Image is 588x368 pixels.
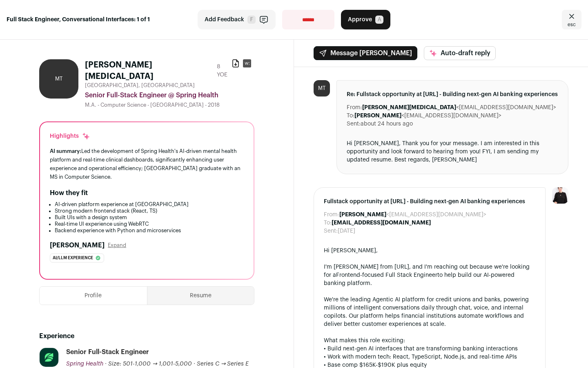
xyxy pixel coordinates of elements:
[198,10,276,29] button: Add Feedback F
[424,46,496,60] button: Auto-draft reply
[147,287,254,305] button: Resume
[347,90,558,99] span: Re: Fullstack opportunity at [URL] - Building next-gen AI banking experiences
[324,197,535,206] span: Fullstack opportunity at [URL] - Building next-gen AI banking experiences
[85,102,254,108] div: M.A. - Computer Science - [GEOGRAPHIC_DATA] - 2018
[362,103,556,112] dd: <[EMAIL_ADDRESS][DOMAIN_NAME]>
[50,148,81,154] span: AI summary:
[324,247,535,255] div: Hi [PERSON_NAME],
[324,337,535,345] div: What makes this role exciting:
[568,21,576,28] span: esc
[197,361,249,367] span: Series C → Series E
[347,120,361,128] dt: Sent:
[55,227,244,234] li: Backend experience with Python and microservices
[85,90,254,100] div: Senior Full-Stack Engineer @ Spring Health
[85,59,214,82] h1: [PERSON_NAME][MEDICAL_DATA]
[55,214,244,221] li: Built UIs with a design system
[324,219,332,227] dt: To:
[347,112,354,120] dt: To:
[324,227,338,235] dt: Sent:
[375,16,383,24] span: A
[348,16,372,24] span: Approve
[338,227,355,235] dd: [DATE]
[361,120,413,128] dd: about 24 hours ago
[50,132,90,140] div: Highlights
[339,212,386,218] b: [PERSON_NAME]
[324,353,535,361] div: • Work with modern tech: React, TypeScript, Node.js, and real-time APIs
[53,254,93,262] span: Ai/llm experience
[324,296,535,328] div: We're the leading Agentic AI platform for credit unions and banks, powering millions of intellige...
[55,201,244,208] li: AI-driven platform experience at [GEOGRAPHIC_DATA]
[39,331,254,341] h2: Experience
[354,113,401,119] b: [PERSON_NAME]
[55,208,244,214] li: Strong modern frontend stack (React, TS)
[50,188,88,198] h2: How they fit
[50,240,105,250] h2: [PERSON_NAME]
[341,10,390,29] button: Approve A
[217,63,232,79] div: 8 YOE
[314,46,417,60] button: Message [PERSON_NAME]
[66,348,149,357] div: Senior Full-Stack Engineer
[40,287,147,305] button: Profile
[562,10,581,29] a: Close
[347,103,362,112] dt: From:
[339,211,486,219] dd: <[EMAIL_ADDRESS][DOMAIN_NAME]>
[55,221,244,227] li: Real-time UI experience using WebRTC
[205,16,244,24] span: Add Feedback
[40,348,58,367] img: 84a000f175aabdd636b05ad38e92c699c4b0d0a5fd779bb63a7ce21d5c7c641f.jpg
[108,242,126,249] button: Expand
[50,147,244,182] div: Led the development of Spring Health's AI-driven mental health platform and real-time clinical da...
[552,187,568,204] img: 9240684-medium_jpg
[324,345,535,353] div: • Build next-gen AI interfaces that are transforming banking interactions
[332,220,431,226] b: [EMAIL_ADDRESS][DOMAIN_NAME]
[247,16,256,24] span: F
[314,80,330,96] div: MT
[85,82,195,89] span: [GEOGRAPHIC_DATA], [GEOGRAPHIC_DATA]
[362,105,456,110] b: [PERSON_NAME][MEDICAL_DATA]
[39,59,78,99] div: MT
[336,272,437,278] a: Frontend-focused Full Stack Engineer
[324,211,339,219] dt: From:
[7,16,150,24] strong: Full Stack Engineer, Conversational Interfaces: 1 of 1
[194,360,195,368] span: ·
[66,361,103,367] span: Spring Health
[324,263,535,287] div: I'm [PERSON_NAME] from [URL], and I'm reaching out because we're looking for a to help build our ...
[105,361,192,367] span: · Size: 501-1,000 → 1,001-5,000
[354,112,501,120] dd: <[EMAIL_ADDRESS][DOMAIN_NAME]>
[347,139,558,164] div: Hi [PERSON_NAME], Thank you for your message. I am interested in this opportunity and look forwar...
